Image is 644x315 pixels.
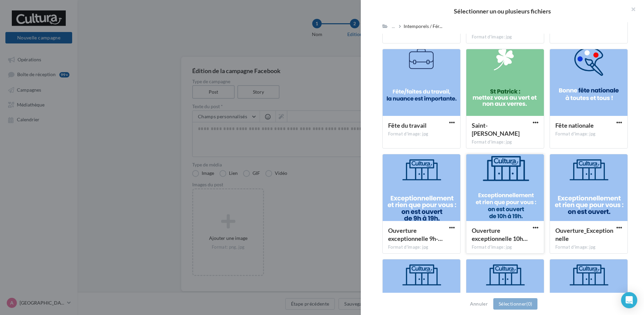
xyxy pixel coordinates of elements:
[388,131,455,137] div: Format d'image: jpg
[472,139,538,145] div: Format d'image: jpg
[526,301,532,307] span: (0)
[390,22,396,31] div: ...
[555,122,594,129] span: Fête nationale
[493,298,537,310] button: Sélectionner(0)
[621,292,637,308] div: Open Intercom Messenger
[472,227,528,242] span: Ouverture exceptionnelle 10h-19h
[555,227,613,242] span: Ouverture_Exceptionnelle
[472,34,538,40] div: Format d'image: jpg
[404,23,442,30] span: Intemporels / Fér...
[472,244,538,250] div: Format d'image: jpg
[472,122,520,137] span: Saint-Patrick
[388,227,443,242] span: Ouverture exceptionnelle 9h-19h
[372,8,633,14] h2: Sélectionner un ou plusieurs fichiers
[555,244,622,250] div: Format d'image: jpg
[555,131,622,137] div: Format d'image: jpg
[467,300,491,308] button: Annuler
[388,122,427,129] span: Fête du travail
[388,244,455,250] div: Format d'image: jpg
